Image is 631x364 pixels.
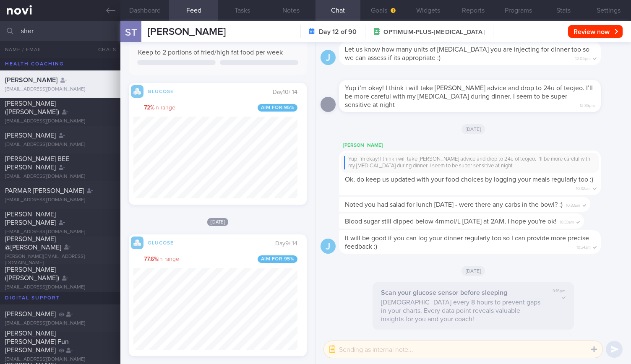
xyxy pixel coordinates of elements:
div: J [321,239,336,254]
span: in range [144,256,179,263]
div: Yup i’m okay! I think i will take [PERSON_NAME] advice and drop to 24u of teojeo. I’ll be more ca... [344,156,596,170]
div: [PERSON_NAME] [339,140,626,151]
span: [DATE] [462,266,485,276]
span: PARMAR [PERSON_NAME] [5,187,84,194]
div: ST [115,16,147,48]
span: [PERSON_NAME] @[PERSON_NAME] [5,236,61,251]
div: Glucose [143,87,177,94]
span: OPTIMUM-PLUS-[MEDICAL_DATA] [383,28,484,36]
div: [EMAIL_ADDRESS][DOMAIN_NAME] [5,284,115,291]
span: 10:33am [566,200,580,208]
span: [PERSON_NAME] [148,27,226,37]
div: [EMAIL_ADDRESS][DOMAIN_NAME] [5,229,115,235]
span: 12:05pm [575,54,591,62]
span: Yup i’m okay! I think i will take [PERSON_NAME] advice and drop to 24u of teojeo. I’ll be more ca... [345,85,593,108]
span: Keep to 2 portions of fried/high fat food per week [138,49,283,56]
span: [PERSON_NAME] [5,311,56,317]
span: Blood sugar still dipped below 4mmol/L [DATE] at 2AM, I hope you're ok! [345,218,556,225]
span: Noted you had salad for lunch [DATE] - were there any carbs in the bowl? :) [345,201,563,208]
button: Review now [568,25,623,38]
span: Let us know how many units of [MEDICAL_DATA] you are injecting for dinner too so we can assess if... [345,46,589,61]
span: It will be good if you can log your dinner regularly too so I can provide more precise feedback :) [345,235,589,250]
span: in range [144,104,175,112]
span: Aim for: 95 % [258,104,298,112]
div: Day 9 / 14 [275,239,304,248]
strong: Day 12 of 90 [319,28,357,36]
span: [PERSON_NAME] BEE [PERSON_NAME] [5,156,69,171]
strong: Scan your glucose sensor before sleeping [381,289,507,296]
div: J [321,50,336,65]
span: [DATE] [207,218,228,226]
p: [DEMOGRAPHIC_DATA] every 8 hours to prevent gaps in your charts. Every data point reveals valuabl... [381,298,540,323]
div: Glucose [143,239,177,246]
strong: 72 % [144,105,154,111]
span: [PERSON_NAME] [5,132,56,139]
span: Aim for: 95 % [258,255,298,263]
span: [PERSON_NAME] [5,77,57,83]
strong: 77.6 % [144,256,158,262]
div: Day 10 / 14 [273,88,304,96]
div: [EMAIL_ADDRESS][DOMAIN_NAME] [5,174,115,180]
div: [EMAIL_ADDRESS][DOMAIN_NAME] [5,86,115,93]
div: [EMAIL_ADDRESS][DOMAIN_NAME] [5,356,115,363]
span: [PERSON_NAME] ([PERSON_NAME]) [5,100,59,115]
span: [PERSON_NAME] [PERSON_NAME] [5,211,56,226]
span: 10:33am [560,217,574,225]
span: Ok, do keep us updated with your food choices by logging your meals regularly too :) [345,176,593,183]
div: [PERSON_NAME][EMAIL_ADDRESS][DOMAIN_NAME] [5,254,115,266]
div: [EMAIL_ADDRESS][DOMAIN_NAME] [5,118,115,125]
span: [DATE] [462,124,485,134]
div: [EMAIL_ADDRESS][DOMAIN_NAME] [5,142,115,148]
div: [EMAIL_ADDRESS][DOMAIN_NAME] [5,320,115,327]
div: [EMAIL_ADDRESS][DOMAIN_NAME] [5,197,115,203]
span: 12:36pm [580,101,595,109]
button: Chats [87,41,120,58]
span: 9:16pm [553,289,566,294]
span: 10:32am [576,184,591,192]
span: [PERSON_NAME] ([PERSON_NAME]) [5,266,59,281]
span: [PERSON_NAME] [PERSON_NAME] Fun [PERSON_NAME] [5,330,69,354]
span: 10:34am [576,242,591,250]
